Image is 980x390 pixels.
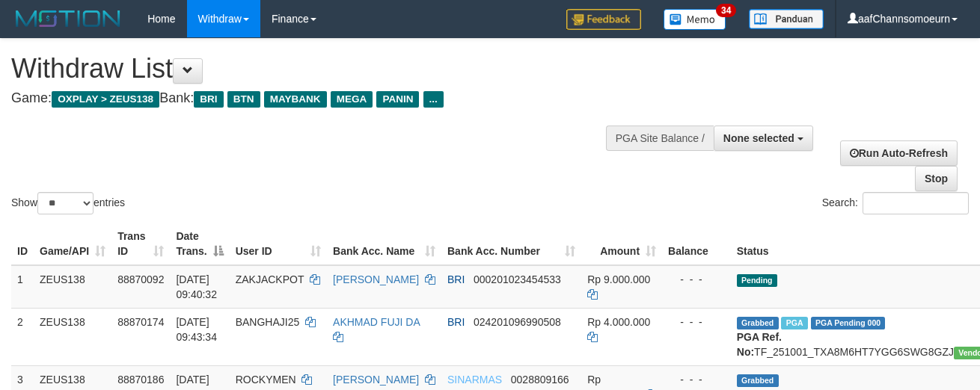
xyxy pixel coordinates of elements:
[566,9,641,30] img: Feedback.jpg
[376,91,419,108] span: PANIN
[52,91,159,108] span: OXPLAY > ZEUS138
[474,273,561,285] span: Copy 000201023454533 to clipboard
[447,374,502,386] span: SINARMAS
[227,91,260,108] span: BTN
[587,273,650,285] span: Rp 9.000.000
[11,192,125,214] label: Show entries
[333,316,420,328] a: AKHMAD FUJI DA
[236,374,296,386] span: ROCKYMEN
[11,54,638,84] h1: Withdraw List
[37,192,94,214] select: Showentries
[863,192,969,214] input: Search:
[723,132,794,144] span: None selected
[34,308,111,365] td: ZEUS138
[230,223,327,265] th: User ID: activate to sort column ascending
[822,192,969,214] label: Search:
[737,317,779,329] span: Grabbed
[11,91,638,106] h4: Game: Bank:
[11,223,34,265] th: ID
[176,273,217,300] span: [DATE] 09:40:32
[737,331,782,358] b: PGA Ref. No:
[11,7,125,30] img: MOTION_logo.png
[749,9,824,29] img: panduan.png
[716,4,736,17] span: 34
[331,91,373,108] span: MEGA
[236,316,300,328] span: BANGHAJI25
[840,140,958,166] a: Run Auto-Refresh
[327,223,441,265] th: Bank Acc. Name: activate to sort column ascending
[668,272,725,287] div: - - -
[781,317,807,329] span: Marked by aafanarl
[664,9,726,30] img: Button%20Memo.svg
[447,316,465,328] span: BRI
[737,274,777,287] span: Pending
[915,166,958,191] a: Stop
[117,316,164,328] span: 88870174
[714,126,813,151] button: None selected
[170,223,229,265] th: Date Trans.: activate to sort column descending
[176,316,217,343] span: [DATE] 09:43:34
[441,223,581,265] th: Bank Acc. Number: activate to sort column ascending
[333,374,419,386] a: [PERSON_NAME]
[117,273,164,285] span: 88870092
[264,91,327,108] span: MAYBANK
[34,223,111,265] th: Game/API: activate to sort column ascending
[447,273,465,285] span: BRI
[194,91,223,108] span: BRI
[117,374,164,386] span: 88870186
[737,374,779,387] span: Grabbed
[668,315,725,329] div: - - -
[474,316,561,328] span: Copy 024201096990508 to clipboard
[606,126,714,151] div: PGA Site Balance /
[111,223,170,265] th: Trans ID: activate to sort column ascending
[662,223,731,265] th: Balance
[511,374,569,386] span: Copy 0028809166 to clipboard
[11,308,34,365] td: 2
[811,317,886,329] span: PGA Pending
[587,316,650,328] span: Rp 4.000.000
[668,372,725,387] div: - - -
[11,265,34,309] td: 1
[34,265,111,309] td: ZEUS138
[333,273,419,285] a: [PERSON_NAME]
[423,91,444,108] span: ...
[581,223,662,265] th: Amount: activate to sort column ascending
[236,273,304,285] span: ZAKJACKPOT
